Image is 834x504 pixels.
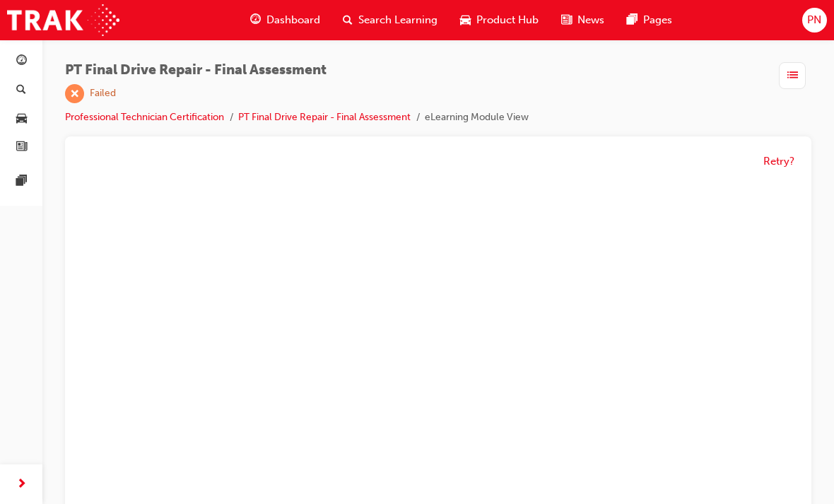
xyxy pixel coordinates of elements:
a: car-iconProduct Hub [449,6,550,35]
span: search-icon [343,11,353,29]
span: news-icon [16,141,27,154]
span: PT Final Drive Repair - Final Assessment [65,62,529,78]
a: Professional Technician Certification [65,111,224,123]
span: car-icon [460,11,471,29]
span: pages-icon [627,11,638,29]
span: list-icon [787,67,798,85]
span: search-icon [16,84,26,97]
li: eLearning Module View [425,110,529,126]
span: PN [807,12,821,28]
img: Trak [7,4,119,36]
a: search-iconSearch Learning [331,6,449,35]
span: Product Hub [476,12,539,28]
span: News [577,12,604,28]
span: Pages [643,12,672,28]
span: guage-icon [16,55,27,68]
span: learningRecordVerb_FAIL-icon [65,84,84,103]
span: next-icon [16,476,27,493]
span: guage-icon [250,11,261,29]
div: Failed [90,87,116,100]
span: Dashboard [266,12,320,28]
button: PN [802,8,827,33]
a: news-iconNews [550,6,616,35]
a: pages-iconPages [616,6,683,35]
span: car-icon [16,112,27,125]
span: Search Learning [358,12,437,28]
button: Retry? [763,153,794,170]
span: pages-icon [16,175,27,188]
a: PT Final Drive Repair - Final Assessment [238,111,411,123]
a: guage-iconDashboard [239,6,331,35]
span: news-icon [561,11,572,29]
